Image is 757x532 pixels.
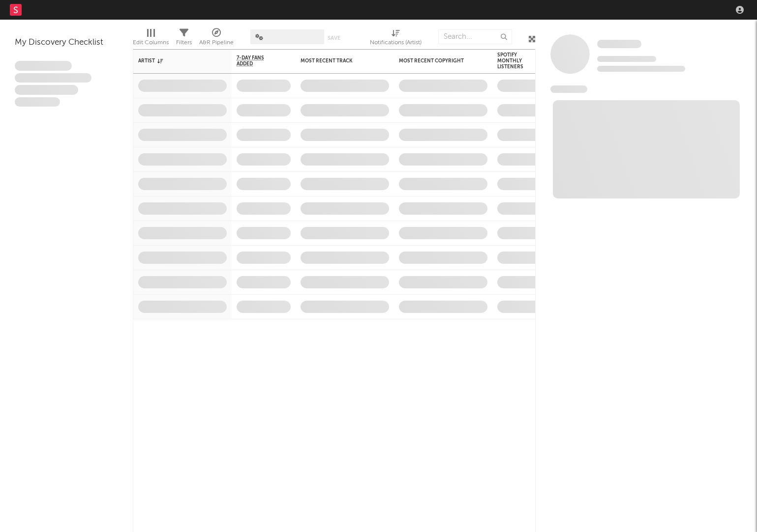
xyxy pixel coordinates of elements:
span: 0 fans last week [597,66,685,72]
div: Notifications (Artist) [370,25,422,53]
span: News Feed [550,85,587,93]
span: Praesent ac interdum [15,85,78,95]
div: Edit Columns [133,37,169,49]
input: Search... [438,29,512,44]
span: Lorem ipsum dolor [15,61,72,71]
span: Integer aliquet in purus et [15,73,91,83]
div: Spotify Monthly Listeners [497,52,532,70]
span: Tracking Since: [DATE] [597,56,656,62]
div: Artist [138,58,212,64]
div: Most Recent Copyright [399,58,473,64]
div: Edit Columns [133,25,169,53]
div: Filters [176,37,192,49]
div: Notifications (Artist) [370,37,422,49]
span: Some Artist [597,40,641,48]
span: 7-Day Fans Added [237,55,276,67]
span: Aliquam viverra [15,97,60,107]
button: Save [328,35,340,41]
div: Most Recent Track [301,58,374,64]
a: Some Artist [597,39,641,49]
div: A&R Pipeline [199,37,234,49]
div: Filters [176,25,192,53]
div: A&R Pipeline [199,25,234,53]
div: My Discovery Checklist [15,37,118,49]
